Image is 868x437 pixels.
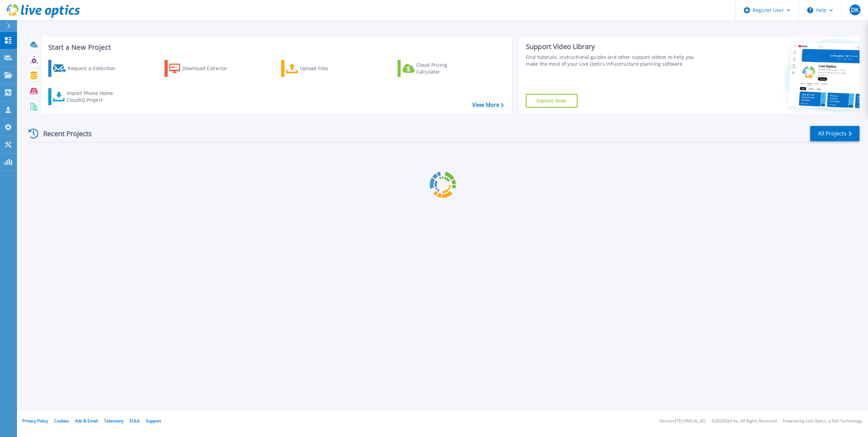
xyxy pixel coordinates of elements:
a: Request a Collection [48,60,124,77]
a: Privacy Policy [22,418,48,424]
a: Cookies [54,418,69,424]
div: Recent Projects [26,125,101,142]
a: View More [472,102,504,108]
div: Upload Files [300,62,354,75]
a: Explore Now! [526,94,578,108]
div: Support Video Library [526,42,702,51]
div: Cloud Pricing Calculator [416,62,471,75]
a: Telemetry [104,418,123,424]
div: Find tutorials, instructional guides and other support videos to help you make the most of your L... [526,54,702,67]
a: Upload Files [281,60,357,77]
a: All Projects [810,126,859,141]
a: Ads & Email [75,418,98,424]
li: Version: [TECHNICAL_ID] [660,419,705,423]
span: DK [851,7,858,13]
a: Download Collector [165,60,240,77]
div: Request a Collection [68,62,122,75]
h3: Start a New Project [48,44,503,51]
a: Support [146,418,161,424]
li: © 2025 Dell Inc. All Rights Reserved [712,419,777,423]
li: Powered by Live Optics, a Dell Technology [783,419,862,423]
a: EULA [130,418,140,424]
div: Import Phone Home CloudIQ Project [67,90,120,103]
div: Download Collector [182,62,237,75]
a: Cloud Pricing Calculator [398,60,473,77]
